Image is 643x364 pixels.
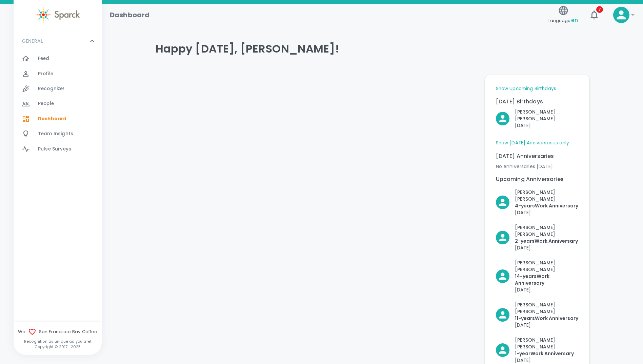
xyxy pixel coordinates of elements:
a: Show [DATE] Anniversaries only [496,140,569,146]
span: Language: [548,16,578,25]
img: Sparck logo [36,7,80,23]
div: GENERAL [14,51,102,159]
span: en [571,16,578,24]
button: Click to Recognize! [496,224,579,251]
p: [PERSON_NAME] [PERSON_NAME] [515,301,579,315]
div: Click to Recognize! [490,254,579,293]
span: 7 [596,6,603,13]
button: Click to Recognize! [496,259,579,293]
p: 11- years Work Anniversary [515,315,579,322]
a: Show Upcoming Birthdays [496,85,556,92]
p: [PERSON_NAME] [PERSON_NAME] [515,224,579,238]
p: 1- year Work Anniversary [515,350,579,357]
p: Copyright © 2017 - 2025 [14,344,102,349]
p: [PERSON_NAME] [PERSON_NAME] [515,189,579,202]
p: 2- years Work Anniversary [515,238,579,244]
p: [DATE] [515,122,579,129]
div: Click to Recognize! [490,296,579,328]
p: [PERSON_NAME] [PERSON_NAME] [515,259,579,273]
p: 14- years Work Anniversary [515,273,579,286]
span: Feed [38,55,49,62]
button: 7 [586,7,602,23]
p: [PERSON_NAME] [PERSON_NAME] [515,108,579,122]
p: [DATE] Anniversaries [496,152,579,160]
p: [DATE] [515,322,579,328]
p: [PERSON_NAME] [PERSON_NAME] [515,337,579,350]
span: Dashboard [38,116,66,122]
span: Recognize! [38,85,64,92]
p: Upcoming Anniversaries [496,175,579,183]
a: Profile [14,66,102,81]
div: Click to Recognize! [490,183,579,216]
div: Click to Recognize! [490,103,579,129]
span: Team Insights [38,130,73,137]
span: Pulse Surveys [38,146,71,153]
div: Click to Recognize! [490,331,579,364]
span: Profile [38,70,53,77]
button: Click to Recognize! [496,337,579,364]
p: [DATE] [515,244,579,251]
a: Dashboard [14,112,102,126]
a: Team Insights [14,126,102,141]
h1: Dashboard [110,9,149,20]
a: Pulse Surveys [14,142,102,157]
p: [DATE] [515,357,579,364]
a: Feed [14,51,102,66]
p: 4- years Work Anniversary [515,202,579,209]
a: Sparck logo [14,7,102,23]
p: Recognition as unique as you are! [14,339,102,344]
p: GENERAL [22,38,43,44]
button: Click to Recognize! [496,301,579,328]
p: [DATE] [515,209,579,216]
p: [DATE] Birthdays [496,98,579,106]
button: Click to Recognize! [496,189,579,216]
h4: Happy [DATE], [PERSON_NAME]! [156,42,589,56]
a: People [14,96,102,111]
a: Recognize! [14,81,102,96]
span: We San Francisco Bay Coffee [14,328,102,336]
button: Click to Recognize! [496,108,579,129]
span: People [38,100,54,107]
button: Language:en [546,3,581,27]
div: Click to Recognize! [490,219,579,251]
p: [DATE] [515,286,579,293]
p: No Anniversaries [DATE] [496,163,579,170]
div: GENERAL [14,31,102,51]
